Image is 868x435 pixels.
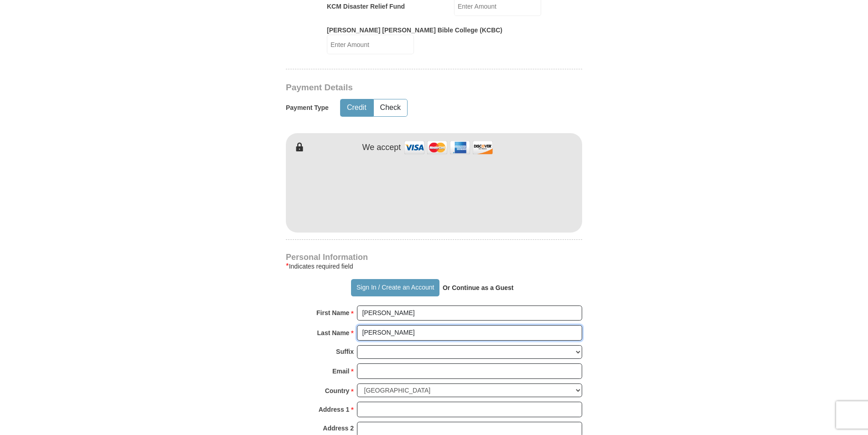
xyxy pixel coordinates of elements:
[323,422,354,435] strong: Address 2
[403,138,494,157] img: credit cards accepted
[317,326,350,339] strong: Last Name
[327,26,502,35] label: [PERSON_NAME] [PERSON_NAME] Bible College (KCBC)
[286,254,582,261] h4: Personal Information
[327,35,414,54] input: Enter Amount
[332,365,349,378] strong: Email
[341,99,373,116] button: Credit
[319,403,350,416] strong: Address 1
[336,345,354,358] strong: Suffix
[286,104,329,112] h5: Payment Type
[325,384,350,397] strong: Country
[362,143,401,153] h4: We accept
[443,284,514,291] strong: Or Continue as a Guest
[286,83,518,93] h3: Payment Details
[316,306,349,319] strong: First Name
[327,2,405,11] label: KCM Disaster Relief Fund
[374,99,407,116] button: Check
[351,279,439,296] button: Sign In / Create an Account
[286,261,582,272] div: Indicates required field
